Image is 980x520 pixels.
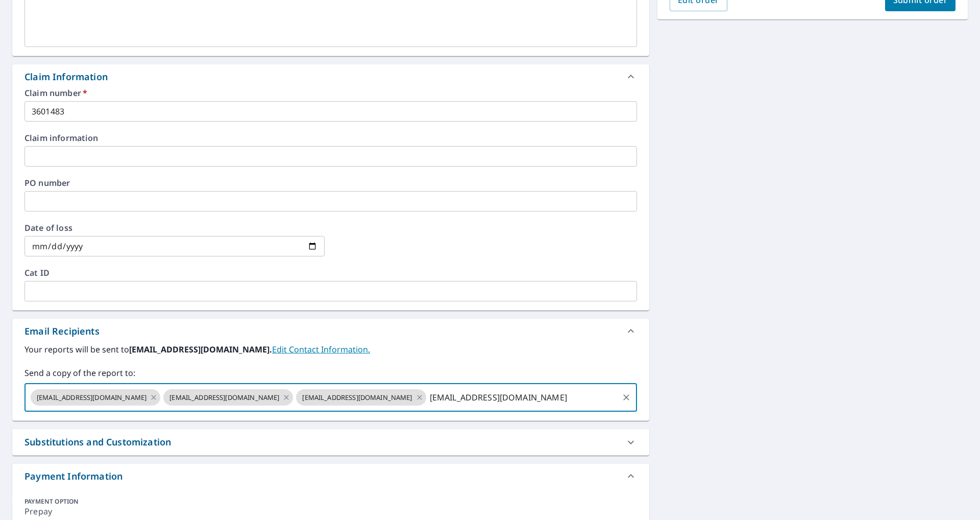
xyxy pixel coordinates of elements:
label: Claim number [24,89,637,97]
div: Substitutions and Customization [12,429,649,455]
div: [EMAIL_ADDRESS][DOMAIN_NAME] [31,389,160,406]
div: Payment Information [24,469,122,483]
div: PAYMENT OPTION [24,497,637,506]
span: [EMAIL_ADDRESS][DOMAIN_NAME] [31,393,153,403]
div: Substitutions and Customization [24,435,171,449]
label: Date of loss [24,224,325,232]
div: [EMAIL_ADDRESS][DOMAIN_NAME] [296,389,426,406]
label: Claim information [24,134,637,142]
b: [EMAIL_ADDRESS][DOMAIN_NAME]. [129,344,272,355]
label: PO number [24,179,637,187]
div: Claim Information [12,64,649,89]
span: [EMAIL_ADDRESS][DOMAIN_NAME] [163,393,285,403]
div: Email Recipients [24,324,100,338]
button: Clear [619,390,633,405]
label: Your reports will be sent to [24,343,637,356]
div: Claim Information [24,70,108,84]
div: Email Recipients [12,319,649,343]
a: EditContactInfo [272,344,370,355]
label: Cat ID [24,269,637,277]
div: [EMAIL_ADDRESS][DOMAIN_NAME] [163,389,293,406]
div: Payment Information [12,464,649,488]
label: Send a copy of the report to: [24,367,637,379]
span: [EMAIL_ADDRESS][DOMAIN_NAME] [296,393,418,403]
